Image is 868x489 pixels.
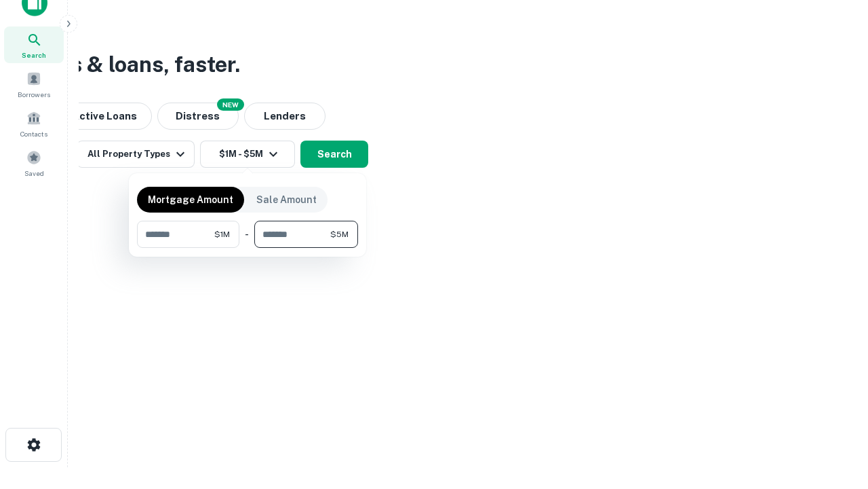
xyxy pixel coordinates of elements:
[214,228,230,240] span: $1M
[800,380,868,446] iframe: Chat Widget
[245,221,249,248] div: -
[148,192,233,207] p: Mortgage Amount
[256,192,317,207] p: Sale Amount
[330,228,349,240] span: $5M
